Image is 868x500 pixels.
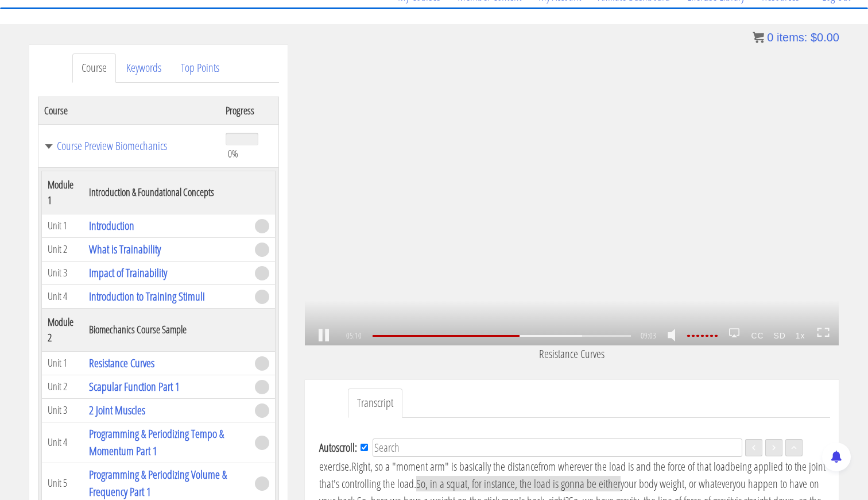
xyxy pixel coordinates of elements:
[89,218,134,233] a: Introduction
[346,332,363,340] span: 05:10
[42,214,83,237] td: Unit 1
[83,171,249,214] th: Introduction & Foundational Concepts
[351,459,538,474] span: Right, so a "moment arm" is basically the distance
[72,53,116,83] a: Course
[746,326,769,345] strong: CC
[89,289,205,304] a: Introduction to Training Stimuli
[641,332,656,340] span: 09:03
[319,441,828,474] span: of an exercise.
[89,355,154,371] a: Resistance Curves
[729,327,739,344] a: Play on AirPlay device
[305,345,839,363] p: Resistance Curves
[811,31,839,44] bdi: 0.00
[117,53,170,83] a: Keywords
[42,351,83,375] td: Unit 1
[42,171,83,214] th: Module 1
[89,467,227,499] a: Programming & Periodizing Volume & Frequency Part 1
[767,31,773,44] span: 0
[89,379,180,394] a: Scapular Function Part 1
[319,459,826,491] span: being applied to the joint that's controlling the load.
[753,31,839,44] a: 0 items: $0.00
[44,140,214,152] a: Course Preview Biomechanics
[42,284,83,308] td: Unit 4
[373,439,742,457] input: Search
[416,476,621,491] span: So, in a squat, for instance, the load is gonna be either
[89,426,224,459] a: Programming & Periodizing Tempo & Momentum Part 1
[777,31,807,44] span: items:
[753,32,764,43] img: icon11.png
[811,31,817,44] span: $
[42,375,83,398] td: Unit 2
[621,476,733,491] span: your body weight, or whatever
[538,459,730,474] span: from wherever the load is and the force of that load
[348,389,402,418] a: Transcript
[42,261,83,284] td: Unit 3
[89,241,161,257] a: What is Trainability
[172,53,228,83] a: Top Points
[42,308,83,351] th: Module 2
[769,326,790,345] strong: SD
[42,422,83,463] td: Unit 4
[42,237,83,261] td: Unit 2
[790,326,810,345] strong: 1x
[228,147,238,160] span: 0%
[89,265,167,280] a: Impact of Trainability
[42,398,83,422] td: Unit 3
[220,97,279,124] th: Progress
[89,402,145,418] a: 2 Joint Muscles
[38,97,220,124] th: Course
[83,308,249,351] th: Biomechanics Course Sample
